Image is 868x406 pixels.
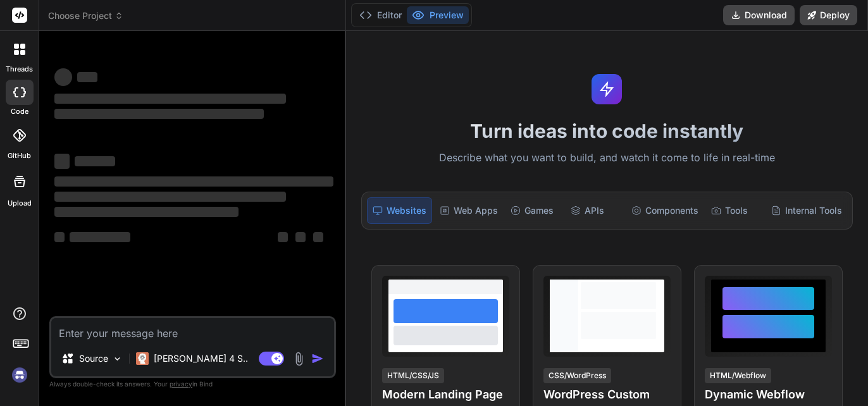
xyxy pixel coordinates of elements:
span: ‌ [54,232,65,242]
span: ‌ [54,176,333,187]
div: Components [626,197,704,224]
span: ‌ [54,154,70,169]
div: Web Apps [435,197,503,224]
label: Upload [8,198,32,209]
span: ‌ [75,156,115,166]
div: Websites [367,197,432,224]
span: ‌ [77,72,97,82]
img: Claude 4 Sonnet [136,352,149,365]
div: CSS/WordPress [543,368,611,383]
div: Tools [706,197,764,224]
span: privacy [170,380,192,388]
button: Preview [407,6,469,24]
button: Download [723,5,795,25]
label: GitHub [8,151,31,161]
img: icon [311,352,324,365]
span: ‌ [295,232,306,242]
label: code [11,106,28,117]
label: threads [6,64,33,75]
span: Choose Project [48,9,123,22]
h1: Turn ideas into code instantly [354,120,860,142]
div: Games [505,197,563,224]
button: Deploy [800,5,857,25]
p: Source [79,352,108,365]
span: ‌ [54,94,286,104]
span: ‌ [54,207,239,217]
div: Internal Tools [766,197,847,224]
p: [PERSON_NAME] 4 S.. [154,352,248,365]
img: attachment [292,352,306,366]
div: HTML/CSS/JS [382,368,444,383]
img: Pick Models [112,354,123,364]
span: ‌ [54,68,72,86]
span: ‌ [313,232,323,242]
div: APIs [566,197,623,224]
span: ‌ [54,109,264,119]
span: ‌ [70,232,130,242]
p: Describe what you want to build, and watch it come to life in real-time [354,150,860,166]
div: HTML/Webflow [705,368,771,383]
img: signin [9,364,30,386]
span: ‌ [54,192,286,202]
h4: Modern Landing Page [382,386,509,403]
button: Editor [354,6,407,24]
p: Always double-check its answers. Your in Bind [49,378,336,390]
span: ‌ [278,232,288,242]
